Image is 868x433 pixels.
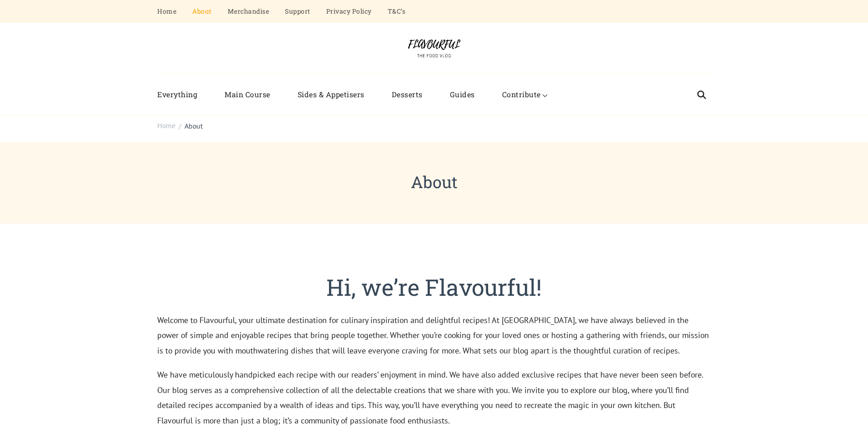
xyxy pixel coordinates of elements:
[211,83,284,106] a: Main Course
[157,120,175,131] a: Home
[787,398,858,423] iframe: Help widget launcher
[400,36,468,60] img: Flavourful
[157,313,711,358] p: Welcome to Flavourful, your ultimate destination for culinary inspiration and delightful recipes!...
[489,83,554,106] a: Contribute
[157,169,711,194] h1: About
[284,83,378,106] a: Sides & Appetisers
[157,274,711,301] h2: Hi, we’re Flavourful!
[179,121,181,132] span: /
[436,83,489,106] a: Guides
[157,83,211,106] a: Everything
[157,121,175,130] span: Home
[378,83,436,106] a: Desserts
[157,367,711,428] p: We have meticulously handpicked each recipe with our readers’ enjoyment in mind. We have also add...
